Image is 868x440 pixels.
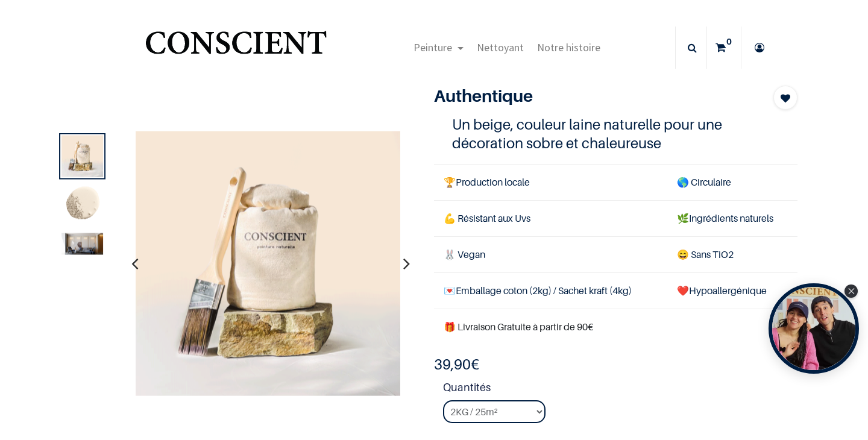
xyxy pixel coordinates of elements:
[667,236,797,272] td: ans TiO2
[444,284,456,297] span: 💌
[61,233,103,255] img: Product image
[61,184,103,226] img: Product image
[773,86,797,110] button: Add to wishlist
[477,40,524,54] span: Nettoyant
[434,356,479,373] b: €
[806,362,863,419] iframe: Tidio Chat
[677,248,696,260] span: 😄 S
[677,212,689,224] span: 🌿
[444,248,485,260] span: 🐰 Vegan
[769,283,859,374] div: Open Tolstoy widget
[444,321,593,333] font: 🎁 Livraison Gratuite à partir de 90€
[407,27,470,69] a: Peinture
[143,24,329,72] img: Conscient
[434,356,471,373] span: 39,90
[143,24,329,72] a: Logo of Conscient
[444,176,456,188] span: 🏆
[414,40,452,54] span: Peinture
[443,379,797,400] strong: Quantités
[667,273,797,309] td: ❤️Hypoallergénique
[452,115,779,152] h4: Un beige, couleur laine naturelle pour une décoration sobre et chaleureuse
[667,200,797,236] td: Ingrédients naturels
[677,176,697,188] span: 🌎 C
[61,136,103,177] img: Product image
[444,212,530,224] span: 💪 Résistant aux Uvs
[844,284,858,298] div: Close Tolstoy widget
[136,131,401,396] img: Product image
[723,36,735,48] sup: 0
[434,86,743,106] h1: Authentique
[434,273,667,309] td: Emballage coton (2kg) / Sachet kraft (4kg)
[667,164,797,200] td: irculaire
[769,283,859,374] div: Open Tolstoy
[537,40,600,54] span: Notre histoire
[781,91,790,105] span: Add to wishlist
[707,27,741,69] a: 0
[434,164,667,200] td: Production locale
[769,283,859,374] div: Tolstoy bubble widget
